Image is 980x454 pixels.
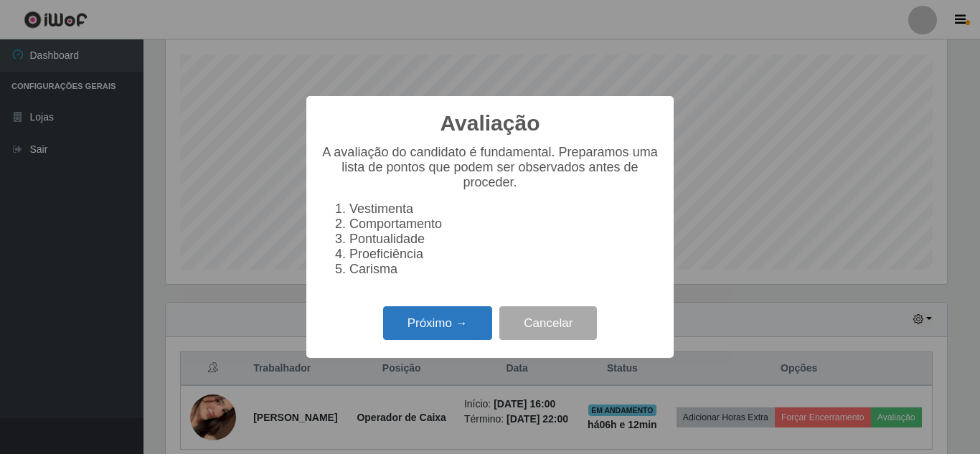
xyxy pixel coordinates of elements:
[349,202,659,217] li: Vestimenta
[440,110,540,136] h2: Avaliação
[349,247,659,262] li: Proeficiência
[499,306,597,340] button: Cancelar
[349,232,659,247] li: Pontualidade
[349,262,659,277] li: Carisma
[321,145,659,190] p: A avaliação do candidato é fundamental. Preparamos uma lista de pontos que podem ser observados a...
[383,306,492,340] button: Próximo →
[349,217,659,232] li: Comportamento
